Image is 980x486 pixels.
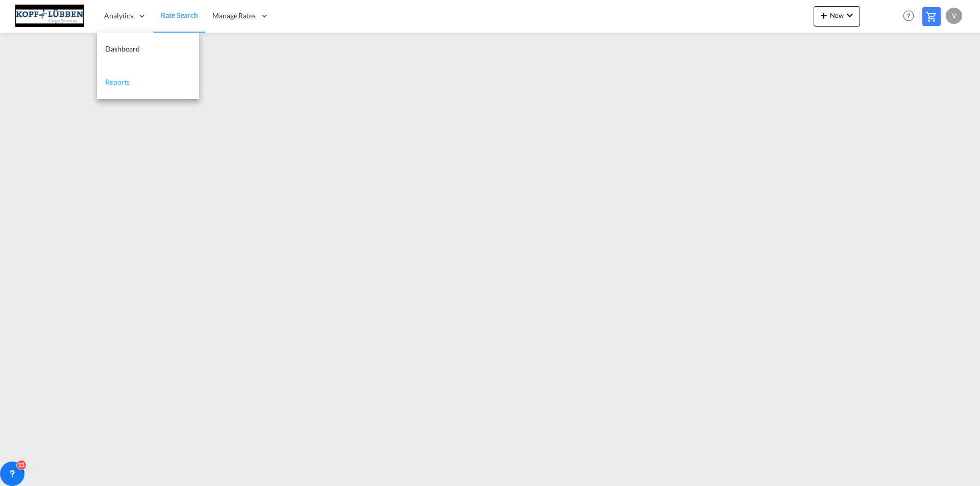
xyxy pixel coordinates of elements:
md-icon: icon-plus 400-fg [818,9,830,21]
div: Help [900,7,922,25]
div: v [946,8,962,24]
button: icon-plus 400-fgNewicon-chevron-down [814,6,860,27]
span: Rate Search [161,11,198,19]
span: Reports [105,78,130,86]
img: 25cf3bb0aafc11ee9c4fdbd399af7748.JPG [15,5,84,28]
md-icon: icon-chevron-down [844,9,856,21]
span: Analytics [104,11,133,21]
a: Reports [97,66,199,99]
span: New [818,11,856,19]
span: Manage Rates [212,11,256,21]
span: Help [900,7,917,24]
span: Dashboard [105,44,140,53]
a: Dashboard [97,33,199,66]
